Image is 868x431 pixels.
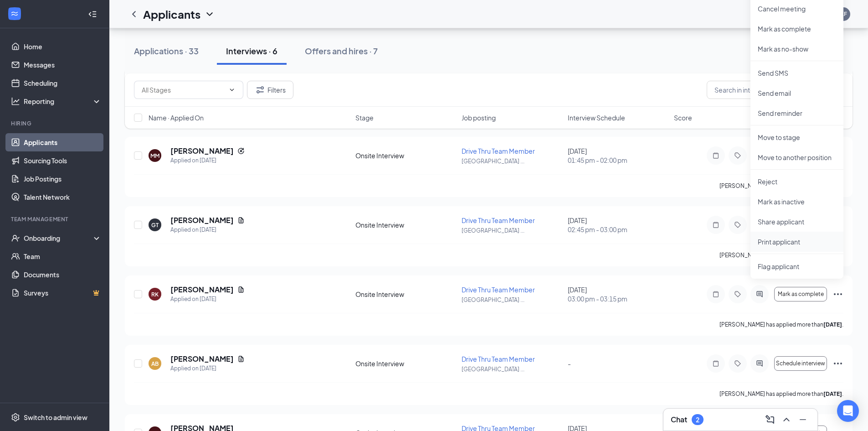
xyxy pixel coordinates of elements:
svg: ChevronDown [204,9,215,20]
svg: Tag [732,221,743,228]
div: Applied on [DATE] [170,295,245,304]
span: 01:45 pm - 02:00 pm [568,156,668,165]
span: Drive Thru Team Member [462,216,535,224]
svg: Ellipses [832,289,843,300]
p: Send SMS [758,68,836,78]
a: Home [24,37,102,56]
svg: UserCheck [11,234,20,243]
span: Interview Schedule [568,113,625,122]
span: Drive Thru Team Member [462,147,535,155]
input: All Stages [142,85,225,95]
svg: ActiveChat [754,360,765,367]
a: SurveysCrown [24,284,102,302]
a: Messages [24,56,102,74]
p: [GEOGRAPHIC_DATA] ... [462,365,562,373]
div: Onsite Interview [355,151,456,160]
div: Hiring [11,119,100,127]
svg: Collapse [88,10,97,19]
p: [PERSON_NAME] has applied more than . [719,182,843,190]
span: 03:00 pm - 03:15 pm [568,294,668,303]
div: Interviews · 6 [226,45,277,57]
div: [DATE] [568,216,668,234]
h5: [PERSON_NAME] [170,146,234,156]
div: [DATE] [568,285,668,303]
div: AB [151,360,159,368]
div: KF [840,10,847,18]
svg: Note [710,360,721,367]
a: Documents [24,265,102,284]
p: [GEOGRAPHIC_DATA] ... [462,227,562,234]
div: Onsite Interview [355,290,456,299]
svg: ChevronLeft [128,9,139,20]
div: RK [151,291,159,298]
div: Onsite Interview [355,359,456,368]
svg: Note [710,291,721,298]
svg: Note [710,221,721,228]
span: Job posting [462,113,496,122]
h5: [PERSON_NAME] [170,285,234,295]
svg: ChevronDown [228,86,236,93]
span: Stage [355,113,374,122]
button: ChevronUp [779,412,794,427]
div: Applications · 33 [134,45,199,57]
h5: [PERSON_NAME] [170,215,234,225]
span: Score [674,113,692,122]
div: Onsite Interview [355,220,456,229]
svg: ComposeMessage [765,414,776,425]
a: Talent Network [24,188,102,206]
svg: Filter [255,84,266,95]
div: Applied on [DATE] [170,225,245,234]
a: Scheduling [24,74,102,92]
b: [DATE] [823,321,842,328]
div: Offers and hires · 7 [305,45,378,57]
p: [PERSON_NAME] has applied more than . [719,321,843,328]
div: GT [151,221,159,229]
h1: Applicants [143,6,200,22]
button: Filter Filters [247,81,293,99]
span: Name · Applied On [149,113,204,122]
b: [DATE] [823,390,842,397]
div: Switch to admin view [24,413,87,422]
svg: Note [710,152,721,159]
svg: Document [237,286,245,293]
a: Sourcing Tools [24,151,102,170]
svg: ActiveChat [754,291,765,298]
svg: WorkstreamLogo [10,9,19,18]
button: Minimize [796,412,810,427]
div: [DATE] [568,146,668,165]
svg: Tag [732,152,743,159]
svg: Reapply [237,147,245,155]
span: Mark as complete [778,291,824,297]
span: Schedule interview [776,360,825,367]
div: 2 [696,416,699,424]
span: - [568,359,571,368]
svg: Document [237,217,245,224]
svg: Tag [732,291,743,298]
p: [GEOGRAPHIC_DATA] ... [462,296,562,304]
a: Team [24,247,102,265]
input: Search in interviews [707,81,843,99]
svg: Analysis [11,97,20,106]
div: Onboarding [24,234,94,243]
span: 02:45 pm - 03:00 pm [568,225,668,234]
p: [PERSON_NAME] has applied more than . [719,390,843,398]
span: Drive Thru Team Member [462,286,535,294]
h5: [PERSON_NAME] [170,354,234,364]
svg: Ellipses [832,358,843,369]
svg: Tag [732,360,743,367]
h3: Chat [671,415,687,425]
a: Applicants [24,133,102,151]
div: Team Management [11,215,100,223]
button: ComposeMessage [763,412,777,427]
div: MM [150,152,159,160]
p: [PERSON_NAME] has applied more than . [719,251,843,259]
p: Send email [758,88,836,98]
svg: Settings [11,413,20,422]
a: Job Postings [24,170,102,188]
p: [GEOGRAPHIC_DATA] ... [462,157,562,165]
svg: ChevronUp [781,414,792,425]
svg: Minimize [797,414,808,425]
div: Open Intercom Messenger [837,400,859,422]
span: Drive Thru Team Member [462,355,535,363]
